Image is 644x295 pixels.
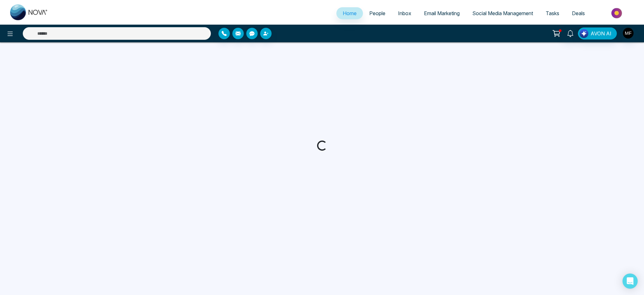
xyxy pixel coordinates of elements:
span: Deals [572,10,585,16]
span: AVON AI [591,30,611,37]
span: Home [343,10,357,16]
button: AVON AI [578,27,617,39]
span: People [369,10,385,16]
a: Email Marketing [418,7,466,19]
img: Market-place.gif [594,6,640,20]
span: Inbox [398,10,411,16]
span: Social Media Management [472,10,533,16]
a: Social Media Management [466,7,539,19]
img: Lead Flow [580,29,588,38]
img: User Avatar [623,28,634,39]
span: Email Marketing [424,10,460,16]
a: Deals [566,7,591,19]
a: Tasks [539,7,566,19]
span: Tasks [546,10,559,16]
a: People [363,7,392,19]
div: Open Intercom Messenger [623,274,638,289]
a: Inbox [392,7,418,19]
img: Nova CRM Logo [10,4,48,20]
a: Home [336,7,363,19]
